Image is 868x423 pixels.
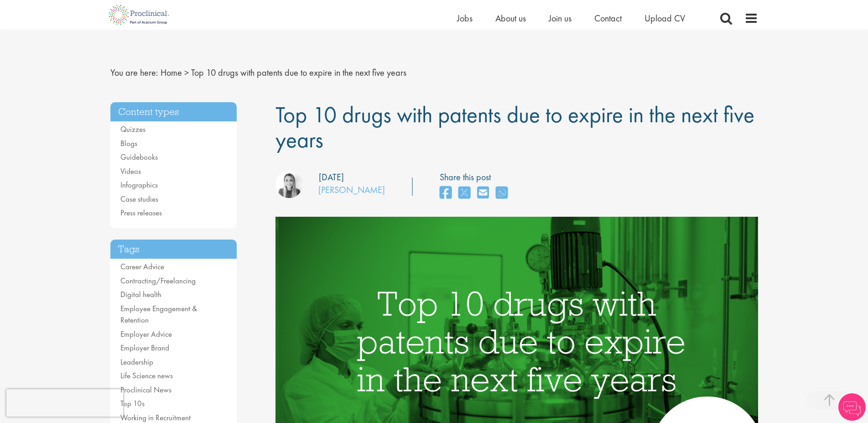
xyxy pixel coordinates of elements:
a: Join us [549,12,572,24]
a: share on email [477,183,489,203]
a: Career Advice [120,261,164,272]
a: Contracting/Freelancing [120,276,196,286]
span: Top 10 drugs with patents due to expire in the next five years [275,100,754,154]
a: Jobs [457,12,473,24]
a: Employer Brand [120,343,169,353]
a: Employer Advice [120,329,172,339]
iframe: reCAPTCHA [6,389,123,417]
a: Upload CV [645,12,685,24]
a: About us [495,12,526,24]
h3: Tags [110,240,237,259]
a: Case studies [120,194,158,204]
img: Chatbot [838,393,866,421]
a: share on twitter [458,183,470,203]
a: share on whats app [496,183,508,203]
a: share on facebook [440,183,452,203]
a: Blogs [120,138,137,148]
a: Digital health [120,289,161,299]
a: Contact [594,12,622,24]
a: Top 10s [120,398,145,408]
a: Videos [120,166,141,176]
a: Life Science news [120,371,173,381]
a: Infographics [120,180,158,190]
a: Proclinical News [120,385,172,395]
span: You are here: [110,67,158,78]
a: Quizzes [120,124,146,134]
a: Employee Engagement & Retention [120,303,197,325]
a: breadcrumb link [161,67,182,78]
h3: Content types [110,102,237,122]
a: Press releases [120,208,162,218]
label: Share this post [440,171,512,184]
a: Guidebooks [120,152,158,162]
a: Working in Recruitment [120,413,191,423]
img: Hannah Burke [275,171,303,198]
a: [PERSON_NAME] [318,184,385,196]
a: Leadership [120,357,153,367]
div: [DATE] [319,171,344,184]
span: > [184,67,189,78]
span: Top 10 drugs with patents due to expire in the next five years [191,67,406,78]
